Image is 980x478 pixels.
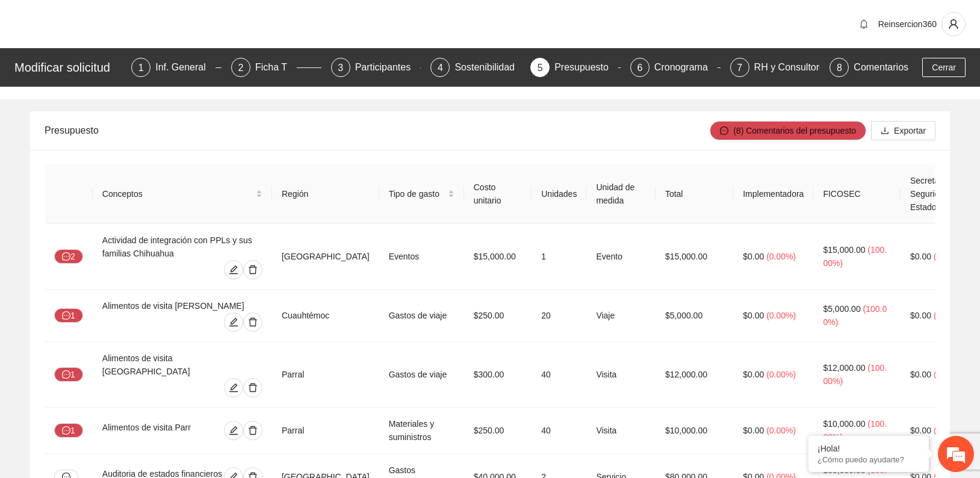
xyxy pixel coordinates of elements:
[93,164,272,224] th: Conceptos
[855,19,873,29] span: bell
[766,426,796,435] span: ( 0.00% )
[942,19,965,29] span: user
[934,370,963,379] span: ( 0.00% )
[766,252,796,261] span: ( 0.00% )
[878,19,937,29] span: Reinsercion360
[941,12,966,36] button: user
[630,58,721,77] div: 6Cronograma
[532,408,586,454] td: 40
[881,126,889,136] span: download
[554,58,618,77] div: Presupuesto
[530,58,621,77] div: 5Presupuesto
[910,252,931,261] span: $0.00
[389,187,445,200] span: Tipo de gasto
[102,187,253,200] span: Conceptos
[656,164,733,224] th: Total
[586,290,656,342] td: Viaje
[379,224,464,290] td: Eventos
[102,234,262,260] div: Actividad de integración con PPLs y sus familias Chihuahua
[932,61,956,74] span: Cerrar
[854,58,908,77] div: Comentarios
[244,426,262,435] span: delete
[355,58,421,77] div: Participantes
[830,58,908,77] div: 8Comentarios
[743,370,764,379] span: $0.00
[934,311,963,320] span: ( 0.00% )
[586,224,656,290] td: Evento
[62,426,70,436] span: message
[238,63,243,73] span: 2
[62,370,70,380] span: message
[225,383,243,393] span: edit
[54,249,83,264] button: message2
[934,252,963,261] span: ( 0.00% )
[817,455,920,464] p: ¿Cómo puedo ayudarte?
[464,290,532,342] td: $250.00
[438,63,443,73] span: 4
[331,58,421,77] div: 3Participantes
[754,58,839,77] div: RH y Consultores
[586,342,656,408] td: Visita
[532,164,586,224] th: Unidades
[224,260,243,279] button: edit
[379,290,464,342] td: Gastos de viaje
[225,265,243,275] span: edit
[730,58,820,77] div: 7RH y Consultores
[430,58,521,77] div: 4Sostenibilidad
[272,342,379,408] td: Parral
[102,352,262,378] div: Alimentos de visita [GEOGRAPHIC_DATA]
[243,312,262,332] button: delete
[823,363,865,373] span: $12,000.00
[637,63,642,73] span: 6
[338,63,343,73] span: 3
[45,113,710,147] div: Presupuesto
[243,421,262,440] button: delete
[244,317,262,327] span: delete
[733,124,856,137] span: (8) Comentarios del presupuesto
[743,426,764,435] span: $0.00
[224,312,243,332] button: edit
[54,308,83,323] button: message1
[586,408,656,454] td: Visita
[910,311,931,320] span: $0.00
[817,444,920,453] div: ¡Hola!
[379,408,464,454] td: Materiales y suministros
[464,408,532,454] td: $250.00
[243,378,262,397] button: delete
[155,58,216,77] div: Inf. General
[255,58,297,77] div: Ficha T
[656,408,733,454] td: $10,000.00
[710,121,866,140] button: message(8) Comentarios del presupuesto
[656,342,733,408] td: $12,000.00
[733,164,813,224] th: Implementadora
[813,164,901,224] th: FICOSEC
[910,370,931,379] span: $0.00
[102,421,208,440] div: Alimentos de visita Parr
[131,58,222,77] div: 1Inf. General
[224,378,243,397] button: edit
[379,342,464,408] td: Gastos de viaje
[922,58,966,77] button: Cerrar
[532,224,586,290] td: 1
[837,63,842,73] span: 8
[743,311,764,320] span: $0.00
[737,63,742,73] span: 7
[225,317,243,327] span: edit
[225,426,243,435] span: edit
[379,164,464,224] th: Tipo de gasto
[910,426,931,435] span: $0.00
[464,224,532,290] td: $15,000.00
[244,265,262,275] span: delete
[272,164,379,224] th: Región
[62,252,70,262] span: message
[766,311,796,320] span: ( 0.00% )
[934,426,963,435] span: ( 0.00% )
[464,164,532,224] th: Costo unitario
[244,383,262,393] span: delete
[656,224,733,290] td: $15,000.00
[720,126,728,136] span: message
[854,14,873,34] button: bell
[766,370,796,379] span: ( 0.00% )
[586,164,656,224] th: Unidad de medida
[871,121,935,140] button: downloadExportar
